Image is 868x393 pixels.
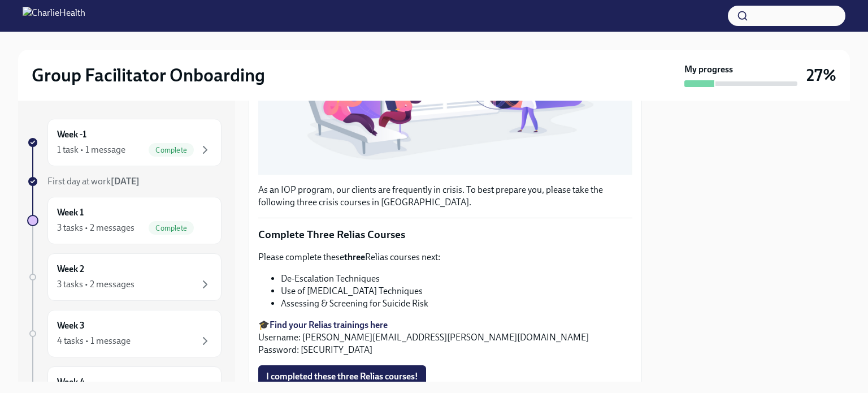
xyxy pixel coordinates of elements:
strong: My progress [684,63,733,76]
a: Week -11 task • 1 messageComplete [27,119,222,166]
p: Complete Three Relias Courses [258,227,632,242]
strong: [DATE] [111,176,140,187]
strong: three [344,252,365,262]
span: I completed these three Relias courses! [266,371,418,382]
a: Week 23 tasks • 2 messages [27,253,222,301]
img: CharlieHealth [23,7,85,25]
h3: 27% [806,65,836,85]
a: Week 13 tasks • 2 messagesComplete [27,197,222,244]
a: Find your Relias trainings here [270,319,388,330]
h6: Week 2 [57,263,84,275]
p: As an IOP program, our clients are frequently in crisis. To best prepare you, please take the fol... [258,184,632,209]
h2: Group Facilitator Onboarding [32,64,265,87]
a: Week 34 tasks • 1 message [27,310,222,357]
div: 4 tasks • 1 message [57,335,131,347]
li: De-Escalation Techniques [281,273,632,285]
p: Please complete these Relias courses next: [258,251,632,264]
h6: Week -1 [57,128,86,141]
span: Complete [149,224,194,232]
p: 🎓 Username: [PERSON_NAME][EMAIL_ADDRESS][PERSON_NAME][DOMAIN_NAME] Password: [SECURITY_DATA] [258,319,632,356]
li: Assessing & Screening for Suicide Risk [281,297,632,310]
button: I completed these three Relias courses! [258,365,426,388]
h6: Week 3 [57,319,85,332]
h6: Week 4 [57,376,85,388]
span: First day at work [47,176,140,187]
h6: Week 1 [57,206,84,219]
div: 3 tasks • 2 messages [57,222,134,234]
a: First day at work[DATE] [27,175,222,188]
div: 1 task • 1 message [57,144,125,156]
li: Use of [MEDICAL_DATA] Techniques [281,285,632,297]
div: 3 tasks • 2 messages [57,278,134,291]
span: Complete [149,146,194,154]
